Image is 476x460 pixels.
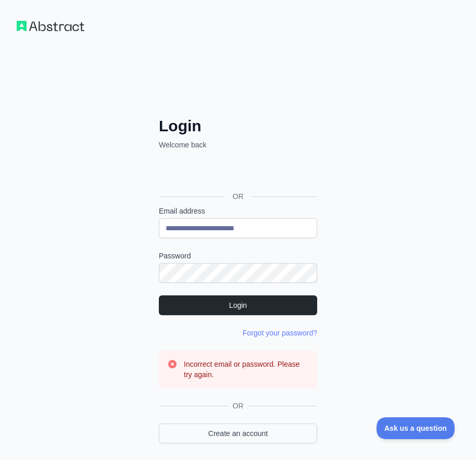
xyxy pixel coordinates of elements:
label: Email address [159,206,317,216]
iframe: Toggle Customer Support [377,417,455,439]
img: Workflow [17,21,84,31]
span: OR [229,401,248,411]
h3: Incorrect email or password. Please try again. [184,359,309,380]
a: Create an account [159,424,317,443]
iframe: Sign in with Google Button [154,161,320,184]
a: Forgot your password? [243,329,317,337]
span: OR [224,191,252,202]
h2: Login [159,117,317,135]
label: Password [159,251,317,261]
p: Welcome back [159,140,317,150]
button: Login [159,295,317,315]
